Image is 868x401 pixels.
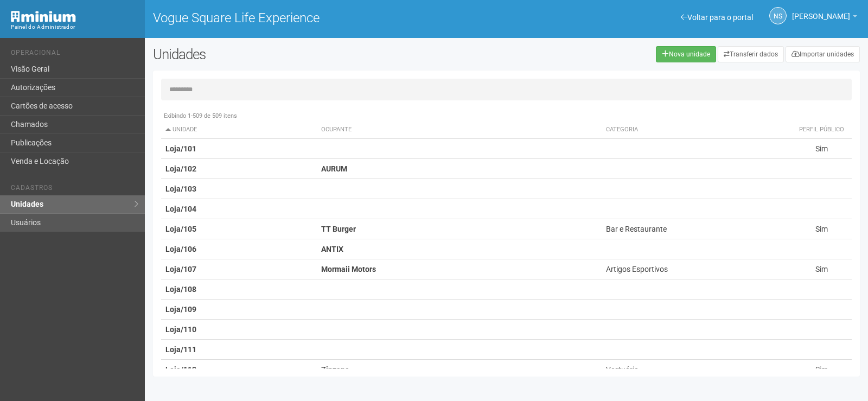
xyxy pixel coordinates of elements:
[815,144,828,153] span: Sim
[165,225,196,233] strong: Loja/105
[321,245,343,253] strong: ANTIX
[815,265,828,273] span: Sim
[792,14,857,22] a: [PERSON_NAME]
[321,164,347,173] strong: AURUM
[153,11,499,25] h1: Vogue Square Life Experience
[165,365,196,374] strong: Loja/112
[602,259,792,279] td: Artigos Esportivos
[321,365,349,374] strong: Zinzane
[165,325,196,334] strong: Loja/110
[153,46,438,62] h2: Unidades
[815,225,828,233] span: Sim
[165,345,196,354] strong: Loja/111
[656,46,716,62] a: Nova unidade
[11,11,76,22] img: Minium
[165,245,196,253] strong: Loja/106
[769,7,787,24] a: NS
[321,225,356,233] strong: TT Burger
[317,121,601,139] th: Ocupante: activate to sort column ascending
[815,365,828,374] span: Sim
[791,121,852,139] th: Perfil público: activate to sort column ascending
[165,144,196,153] strong: Loja/101
[602,219,792,239] td: Bar e Restaurante
[11,49,137,60] li: Operacional
[321,265,376,273] strong: Mormaii Motors
[681,13,753,22] a: Voltar para o portal
[165,184,196,193] strong: Loja/103
[165,265,196,273] strong: Loja/107
[11,22,137,32] div: Painel do Administrador
[165,205,196,213] strong: Loja/104
[602,121,792,139] th: Categoria: activate to sort column ascending
[161,111,852,121] div: Exibindo 1-509 de 509 itens
[718,46,784,62] a: Transferir dados
[11,184,137,195] li: Cadastros
[165,285,196,294] strong: Loja/108
[165,164,196,173] strong: Loja/102
[165,305,196,314] strong: Loja/109
[161,121,317,139] th: Unidade: activate to sort column descending
[602,360,792,380] td: Vestuário
[786,46,860,62] a: Importar unidades
[792,2,850,21] span: Nicolle Silva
